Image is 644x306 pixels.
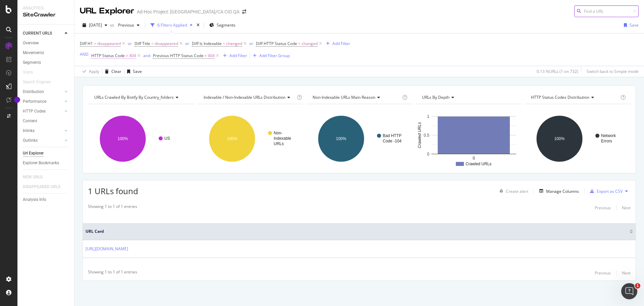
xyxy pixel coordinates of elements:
div: A chart. [88,110,194,168]
text: US [164,136,170,141]
span: URL Card [86,228,628,234]
div: Apply [89,69,99,74]
span: Indexable / Non-Indexable URLs distribution [204,94,285,100]
h4: URLs by Depth [421,92,516,103]
div: Visits [23,69,33,76]
button: Save [124,66,142,77]
svg: A chart. [525,110,631,168]
span: Diff Is Indexable [192,41,222,46]
a: Url Explorer [23,150,69,157]
text: Network [601,133,616,138]
button: Previous [115,20,142,31]
div: Distribution [23,88,44,95]
h4: URLs Crawled By Botify By country_folders [93,92,188,103]
button: 6 Filters Applied [148,20,195,31]
span: URLs by Depth [422,94,449,100]
button: Apply [80,66,99,77]
button: Manage Columns [537,187,579,195]
h4: HTTP Status Codes Distribution [530,92,619,103]
span: 404 [208,51,215,60]
svg: A chart. [416,110,522,168]
div: times [195,22,201,29]
div: Add Filter [332,41,350,46]
span: ≠ [126,53,128,58]
div: Search Engines [23,79,51,86]
div: Segments [23,59,41,66]
a: DISAPPEARED URLS [23,183,67,190]
span: Diff Title [135,41,150,46]
div: arrow-right-arrow-left [242,9,246,14]
span: 1 URLs found [88,185,138,196]
button: Next [622,204,631,212]
div: SiteCrawler [23,11,69,19]
button: Save [621,20,639,31]
div: Add Filter Group [259,53,290,58]
div: Performance [23,98,46,105]
span: Non-Indexable URLs Main Reason [313,94,375,100]
button: Segments [207,20,238,31]
span: Diff H1 [80,41,93,46]
text: 100% [227,136,237,141]
span: = [151,41,154,46]
text: 0.5 [424,133,429,138]
button: AND [80,51,89,57]
svg: A chart. [197,110,303,168]
text: Indexable [274,136,291,141]
text: Errors [601,139,612,143]
text: 100% [554,136,565,141]
a: Inlinks [23,127,63,134]
button: or [128,40,132,47]
div: Inlinks [23,127,35,134]
span: 1 [635,283,640,289]
div: Previous [595,270,611,276]
div: or [249,41,253,46]
span: 404 [129,51,136,60]
a: Performance [23,98,63,105]
div: Outlinks [23,137,38,144]
a: Analysis Info [23,196,69,203]
span: vs [110,22,115,28]
text: 100% [118,136,128,141]
div: or [128,41,132,46]
text: 100% [336,136,346,141]
a: [URL][DOMAIN_NAME] [86,246,128,252]
a: Explorer Bookmarks [23,160,69,167]
a: Content [23,118,69,125]
a: Search Engines [23,79,57,86]
div: Manage Columns [546,188,579,194]
button: Create alert [497,186,528,196]
button: Add Filter [220,52,247,60]
span: Previous [115,22,134,28]
div: and [143,53,150,58]
span: ≠ [205,53,207,58]
a: NEW URLS [23,174,49,181]
div: AND [80,51,89,57]
button: Clear [102,66,121,77]
div: Movements [23,49,44,56]
div: Save [133,69,142,74]
span: Previous HTTP Status Code [153,53,204,58]
button: [DATE] [80,20,110,31]
text: Code -104 [383,139,401,143]
span: URLs Crawled By Botify By country_folders [94,94,174,100]
text: Non- [274,131,282,135]
div: Content [23,118,37,125]
text: Bad HTTP [383,133,401,138]
div: or [185,41,189,46]
button: or [249,40,253,47]
span: disappeared [155,39,178,48]
a: Movements [23,49,69,56]
div: Showing 1 to 1 of 1 entries [88,204,137,212]
div: Explorer Bookmarks [23,160,59,167]
span: = [94,41,96,46]
a: Distribution [23,88,63,95]
div: HTTP Codes [23,108,46,115]
div: NEW URLS [23,174,43,181]
div: Showing 1 to 1 of 1 entries [88,269,137,277]
div: DISAPPEARED URLS [23,183,60,190]
span: = [223,41,225,46]
div: Overview [23,40,39,47]
button: and [143,52,150,59]
div: Previous [595,205,611,211]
